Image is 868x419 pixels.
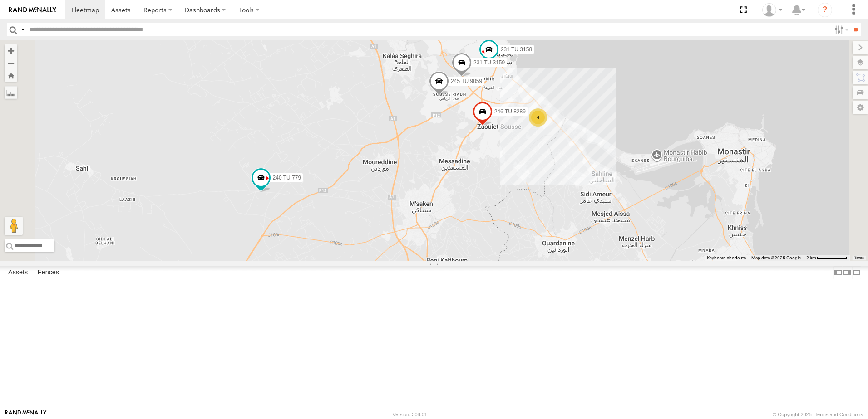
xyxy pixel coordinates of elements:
label: Map Settings [853,101,868,114]
span: 240 TU 779 [273,175,301,181]
label: Dock Summary Table to the Left [833,266,843,279]
a: Terms (opens in new tab) [854,256,864,260]
button: Zoom in [5,44,17,57]
a: Visit our Website [5,410,47,419]
button: Zoom Home [5,69,17,82]
img: rand-logo.svg [9,7,56,13]
button: Keyboard shortcuts [707,255,746,261]
span: 245 TU 9059 [451,78,482,85]
label: Hide Summary Table [852,266,861,279]
label: Search Filter Options [831,23,850,36]
span: 246 TU 8289 [494,108,526,115]
a: Terms and Conditions [815,412,863,417]
i: ? [818,3,832,17]
label: Fences [33,266,64,279]
label: Search Query [19,23,26,36]
label: Dock Summary Table to the Right [843,266,852,279]
div: © Copyright 2025 - [773,412,863,417]
label: Assets [4,266,32,279]
span: 231 TU 3158 [501,46,532,53]
span: 231 TU 3159 [473,60,505,66]
button: Zoom out [5,57,17,69]
div: 4 [529,108,547,127]
span: 2 km [806,255,816,260]
button: Map Scale: 2 km per 64 pixels [804,255,850,261]
div: Version: 308.01 [393,412,427,417]
label: Measure [5,86,17,99]
button: Drag Pegman onto the map to open Street View [5,217,23,235]
span: Map data ©2025 Google [751,255,801,260]
div: Nejah Benkhalifa [759,3,785,17]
